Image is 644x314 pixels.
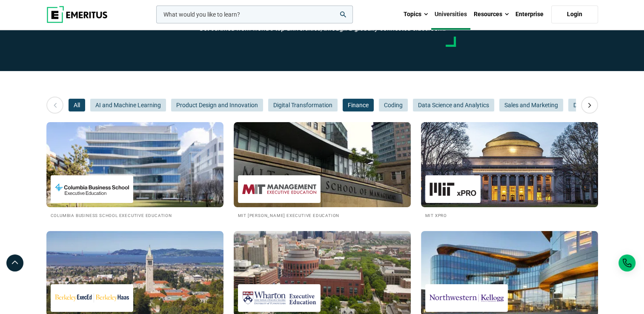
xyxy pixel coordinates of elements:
button: All [69,99,85,111]
button: AI and Machine Learning [90,99,166,111]
input: woocommerce-product-search-field-0 [156,6,353,23]
h2: MIT xPRO [425,211,594,219]
img: MIT xPRO [429,180,476,199]
h2: MIT [PERSON_NAME] Executive Education [238,211,406,219]
img: MIT Sloan Executive Education [242,180,316,199]
button: Product Design and Innovation [171,99,263,111]
a: Universities We Work With Columbia Business School Executive Education Columbia Business School E... [46,122,223,219]
img: Universities We Work With [421,122,598,207]
img: Universities We Work With [234,122,411,207]
button: Digital Transformation [268,99,338,111]
button: Data Science and Analytics [413,99,494,111]
button: Finance [343,99,374,111]
h2: Columbia Business School Executive Education [51,211,219,219]
a: Login [551,6,598,23]
img: Columbia Business School Executive Education [55,180,129,199]
a: Universities We Work With MIT xPRO MIT xPRO [421,122,598,219]
img: Kellogg Executive Education [429,288,504,308]
button: Coding [379,99,408,111]
img: Universities We Work With [46,122,223,207]
img: Berkeley Executive Education [55,288,129,308]
img: Wharton Executive Education [242,288,316,308]
a: Universities We Work With MIT Sloan Executive Education MIT [PERSON_NAME] Executive Education [234,122,411,219]
button: Sales and Marketing [499,99,563,111]
button: Digital Marketing [568,99,623,111]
